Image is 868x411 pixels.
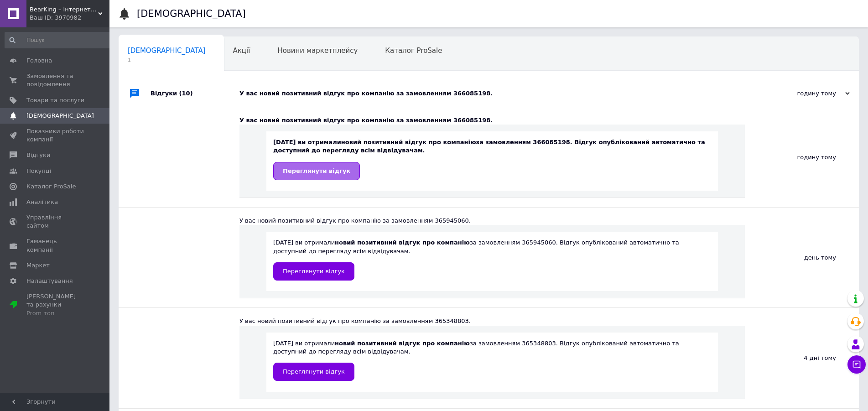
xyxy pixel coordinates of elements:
a: Переглянути відгук [273,363,354,381]
div: годину тому [759,89,850,98]
a: Переглянути відгук [273,262,354,281]
span: Каталог ProSale [26,182,76,191]
span: (10) [179,90,193,97]
span: Товари та послуги [26,96,84,104]
div: день тому [745,208,859,307]
span: Покупці [26,167,51,175]
span: [DEMOGRAPHIC_DATA] [26,112,94,120]
span: Відгуки [26,151,50,159]
span: Каталог ProSale [385,47,442,55]
div: [DATE] ви отримали за замовленням 366085198. Відгук опублікований автоматично та доступний до пер... [273,138,711,180]
div: У вас новий позитивний відгук про компанію за замовленням 365945060. [239,217,745,225]
button: Чат з покупцем [847,355,866,374]
div: Відгуки [151,80,239,107]
h1: [DEMOGRAPHIC_DATA] [137,8,246,19]
b: новий позитивний відгук про компанію [335,340,470,347]
div: [DATE] ви отримали за замовленням 365348803. Відгук опублікований автоматично та доступний до пер... [273,339,711,381]
span: BearKing – інтернет-магазин воблерів від компанії BearKing [30,5,98,14]
input: Пошук [5,32,113,48]
div: У вас новий позитивний відгук про компанію за замовленням 365348803. [239,317,745,325]
div: У вас новий позитивний відгук про компанію за замовленням 366085198. [239,89,759,98]
span: Показники роботи компанії [26,127,84,144]
div: [DATE] ви отримали за замовленням 365945060. Відгук опублікований автоматично та доступний до пер... [273,239,711,280]
span: Замовлення та повідомлення [26,72,84,88]
span: Головна [26,57,52,65]
span: [DEMOGRAPHIC_DATA] [128,47,206,55]
b: новий позитивний відгук про компанію [335,239,470,246]
div: Ваш ID: 3970982 [30,14,109,22]
span: Переглянути відгук [283,167,350,174]
span: Управління сайтом [26,213,84,230]
span: [PERSON_NAME] та рахунки [26,292,84,317]
span: Маркет [26,261,50,270]
span: Переглянути відгук [283,368,345,375]
span: Налаштування [26,277,73,285]
span: Новини маркетплейсу [277,47,358,55]
span: Аналітика [26,198,58,206]
div: 4 дні тому [745,308,859,408]
b: новий позитивний відгук про компанію [341,139,476,146]
div: У вас новий позитивний відгук про компанію за замовленням 366085198. [239,116,745,125]
a: Переглянути відгук [273,162,360,180]
div: годину тому [745,107,859,207]
span: Гаманець компанії [26,237,84,254]
span: 1 [128,57,206,63]
span: Акції [233,47,250,55]
div: Prom топ [26,309,84,317]
span: Переглянути відгук [283,268,345,275]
